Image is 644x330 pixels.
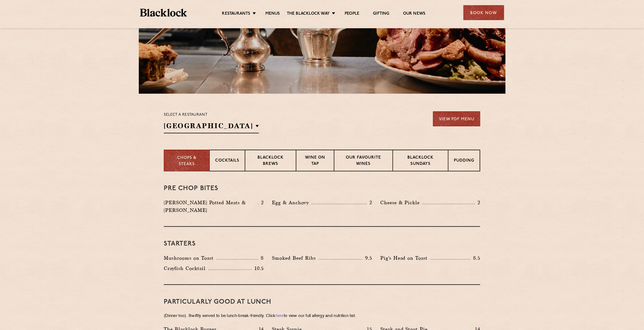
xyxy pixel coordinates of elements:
h3: PARTICULARLY GOOD AT LUNCH [164,298,480,306]
a: Our News [403,11,426,17]
p: Crayfish Cocktail [164,265,208,272]
h2: [GEOGRAPHIC_DATA] [164,121,259,133]
a: Gifting [373,11,389,17]
div: Book Now [463,5,504,20]
p: (Dinner too). Swiftly served to be lunch-break-friendly. Click to view our full allergy and nutri... [164,312,480,320]
a: View PDF Menu [433,111,480,126]
a: Restaurants [222,11,250,17]
p: Mushrooms on Toast [164,254,216,262]
p: 2 [367,199,372,206]
p: Pig's Head on Toast [380,254,431,262]
p: 8.5 [470,254,480,262]
img: BL_Textured_Logo-footer-cropped.svg [140,9,187,17]
p: Egg & Anchovy [272,199,312,206]
p: 10.5 [252,265,264,272]
p: [PERSON_NAME] Potted Meats & [PERSON_NAME] [164,199,258,214]
a: The Blacklock Way [287,11,330,17]
p: Pudding [454,158,474,165]
p: Blacklock Brews [251,155,290,168]
p: 9.5 [362,254,372,262]
p: 8 [258,254,264,262]
p: Cheese & Pickle [380,199,423,206]
a: People [345,11,359,17]
h3: Pre Chop Bites [164,185,480,192]
p: Cocktails [215,158,239,165]
p: Our favourite wines [340,155,387,168]
a: here [276,314,284,318]
p: Smoked Beef Ribs [272,254,319,262]
h3: Starters [164,240,480,247]
a: Menus [265,11,280,17]
p: Chops & Steaks [170,155,204,167]
p: 2 [475,199,480,206]
p: Blacklock Sundays [398,155,442,168]
p: Wine on Tap [302,155,328,168]
p: Select a restaurant [164,111,259,118]
p: 2 [258,199,264,206]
